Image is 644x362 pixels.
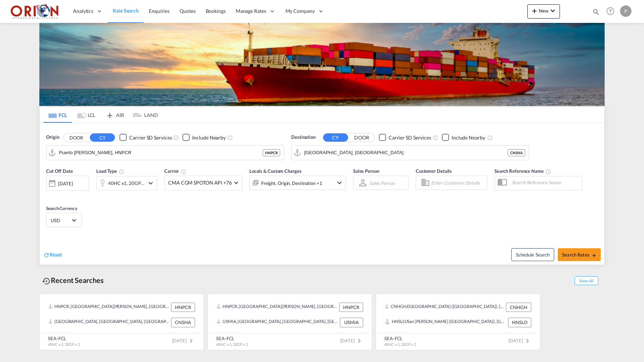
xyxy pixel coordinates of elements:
div: Carrier SD Services [129,134,172,141]
span: [DATE] [508,338,532,343]
span: USD [51,217,71,224]
div: USMIA, Miami, FL, United States, North America, Americas [216,318,338,327]
div: Help [604,5,620,18]
input: Search by Port [59,147,263,158]
div: icon-magnify [592,8,600,19]
span: Help [604,5,616,17]
button: CY [323,133,348,142]
div: Freight Origin Destination Factory Stuffing [261,178,322,188]
md-checkbox: Checkbox No Ink [379,134,431,141]
span: Bookings [206,8,226,14]
md-select: Select Currency: $ USDUnited States Dollar [50,215,78,225]
div: P [620,5,631,17]
md-pagination-wrapper: Use the left and right arrow keys to navigate between tabs [43,107,158,123]
span: Enquiries [149,8,170,14]
md-icon: Unchecked: Ignores neighbouring ports when fetching rates.Checked : Includes neighbouring ports w... [227,135,233,141]
div: HNPCR, Puerto Cortes, Honduras, Mexico & Central America, Americas [48,303,169,312]
span: 40HC x 1, 20GP x 1 [48,342,80,347]
div: 40HC x1 20GP x1 [108,178,145,188]
md-tab-item: LAND [129,107,158,123]
md-checkbox: Checkbox No Ink [182,134,226,141]
md-icon: icon-chevron-right [355,337,364,345]
span: Rate Search [113,8,139,14]
img: 2c36fa60c4e911ed9fceb5e2556746cc.JPG [11,3,59,19]
span: [DATE] [172,338,195,343]
md-checkbox: Checkbox No Ink [119,134,172,141]
span: Search Rates [562,252,596,258]
div: icon-refreshReset [43,251,62,259]
input: Search Reference Name [508,177,582,188]
span: My Company [286,8,315,15]
recent-search-card: CNHGH/[GEOGRAPHIC_DATA] ([GEOGRAPHIC_DATA]), [GEOGRAPHIC_DATA], [GEOGRAPHIC_DATA] CNHGHHNSLO/San ... [376,294,540,350]
md-icon: icon-refresh [43,252,50,258]
div: 40HC x1 20GP x1icon-chevron-down [96,176,157,190]
span: CMA CGM SPOTON API +76 [168,179,232,186]
div: SEA-FCL [48,335,80,342]
div: HNSLO/San Lorenzo (HNSLO), Honduras, LatAm, Honduras, South America [385,318,506,327]
div: HNPCR [339,303,363,312]
span: Load Type [96,168,125,174]
span: Analytics [73,8,93,15]
span: Reset [50,251,62,258]
span: Quotes [180,8,195,14]
recent-search-card: HNPCR, [GEOGRAPHIC_DATA][PERSON_NAME], [GEOGRAPHIC_DATA], [GEOGRAPHIC_DATA] & [GEOGRAPHIC_DATA], ... [208,294,372,350]
recent-search-card: HNPCR, [GEOGRAPHIC_DATA][PERSON_NAME], [GEOGRAPHIC_DATA], [GEOGRAPHIC_DATA] & [GEOGRAPHIC_DATA], ... [39,294,204,350]
span: Carrier [164,168,186,174]
md-icon: icon-backup-restore [42,277,51,285]
div: HNPCR, Puerto Cortes, Honduras, Mexico & Central America, Americas [216,303,337,312]
span: Search Currency [46,206,77,211]
div: CNSHA [508,149,525,156]
span: Show All [575,276,598,285]
md-icon: icon-magnify [592,8,600,16]
span: Sales Person [353,168,379,174]
md-icon: icon-plus 400-fg [530,6,539,15]
md-input-container: Puerto Cortes, HNPCR [47,146,284,160]
div: USMIA [340,318,363,327]
md-icon: icon-chevron-right [187,337,195,345]
img: LCL+%26+FCL+BACKGROUND.png [39,23,605,106]
span: Customer Details [416,168,452,174]
div: Origin DOOR CY Checkbox No InkUnchecked: Search for CY (Container Yard) services for all selected... [40,123,604,265]
span: 40HC x 1, 20GP x 1 [384,342,416,347]
div: CNSHA [171,318,195,327]
md-icon: The selected Trucker/Carrierwill be displayed in the rate results If the rates are from another f... [181,169,186,175]
span: Search Reference Name [494,168,551,174]
md-tab-item: LCL [72,107,101,123]
div: SEA-FCL [384,335,416,342]
div: Freight Origin Destination Factory Stuffingicon-chevron-down [249,176,346,190]
div: CNSHA, Shanghai, China, Greater China & Far East Asia, Asia Pacific [48,318,169,327]
md-icon: Unchecked: Ignores neighbouring ports when fetching rates.Checked : Includes neighbouring ports w... [487,135,493,141]
div: CNHGH/HANGZHOU (CNHGH), Hangzhou, China [385,303,504,312]
span: Destination [291,134,316,141]
div: Carrier SD Services [389,134,431,141]
input: Enter Customer Details [431,177,485,188]
div: Include Nearby [452,134,485,141]
md-tab-item: FCL [43,107,72,123]
md-icon: icon-chevron-right [523,337,532,345]
div: HNPCR [171,303,195,312]
div: SEA-FCL [216,335,248,342]
div: Recent Searches [39,272,107,288]
div: HNPCR [263,149,280,156]
span: 40HC x 1, 20GP x 1 [216,342,248,347]
span: New [530,8,557,14]
span: Origin [46,134,59,141]
md-icon: Your search will be saved by the below given name [546,169,551,175]
span: Cut Off Date [46,168,73,174]
div: [DATE] [46,176,89,191]
span: Locals & Custom Charges [249,168,302,174]
button: DOOR [349,133,374,142]
md-icon: Unchecked: Search for CY (Container Yard) services for all selected carriers.Checked : Search for... [173,135,179,141]
button: CY [90,133,115,142]
input: Search by Port [304,147,508,158]
md-checkbox: Checkbox No Ink [442,134,485,141]
button: DOOR [64,133,89,142]
md-select: Sales Person [369,178,396,188]
button: Search Ratesicon-arrow-right [558,248,601,261]
div: [DATE] [58,180,73,187]
button: icon-plus 400-fgNewicon-chevron-down [527,4,560,19]
span: Manage Rates [236,8,266,15]
div: HNSLO [508,318,531,327]
md-icon: icon-chevron-down [335,178,344,187]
